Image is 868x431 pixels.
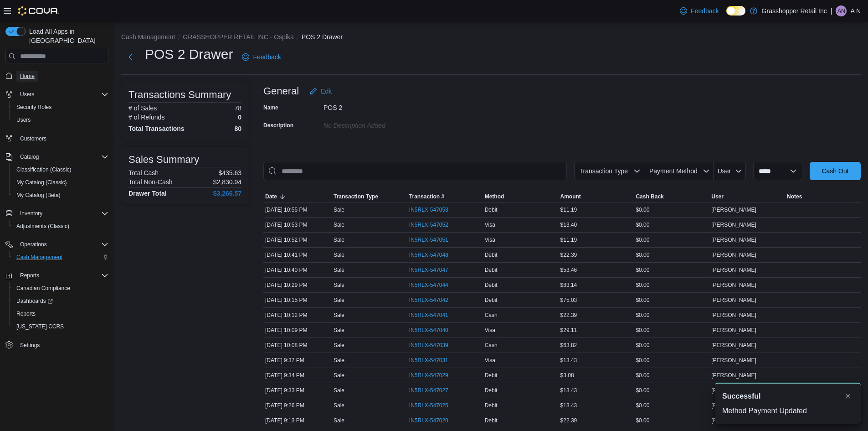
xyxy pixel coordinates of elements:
span: IN5RLX-547039 [409,342,448,349]
span: Cash Out [822,166,848,176]
button: Inventory [16,208,46,219]
a: Home [16,71,38,82]
span: Debit [485,387,498,394]
div: [DATE] 10:55 PM [263,204,332,215]
button: Dismiss toast [842,391,853,402]
span: Catalog [16,151,108,162]
button: Transaction Type [574,162,644,180]
button: User [709,191,785,202]
span: Classification (Classic) [16,166,72,173]
button: Catalog [16,151,42,162]
span: IN5RLX-547040 [409,327,448,334]
p: Sale [334,327,344,334]
span: Operations [20,241,47,248]
div: $0.00 [634,340,709,351]
span: Users [16,116,31,124]
span: Date [265,193,277,200]
span: $22.39 [560,417,577,424]
button: IN5RLX-547051 [409,234,457,245]
p: Sale [334,206,344,213]
button: Method [483,191,559,202]
div: $0.00 [634,310,709,321]
div: A N [836,5,847,16]
span: [PERSON_NAME] [711,327,756,334]
button: IN5RLX-547041 [409,310,457,321]
nav: An example of EuiBreadcrumbs [121,32,861,43]
span: Debit [485,281,498,289]
div: [DATE] 10:40 PM [263,265,332,275]
span: Visa [485,357,495,364]
span: Debit [485,206,498,213]
h6: # of Refunds [128,114,164,121]
span: Debit [485,266,498,274]
h6: Total Non-Cash [128,178,173,186]
p: Sale [334,221,344,228]
img: Cova [18,6,59,16]
button: Home [2,69,112,82]
button: Operations [2,238,112,251]
button: IN5RLX-547029 [409,370,457,381]
div: [DATE] 9:26 PM [263,400,332,411]
div: [DATE] 10:15 PM [263,295,332,306]
button: Classification (Classic) [9,163,112,176]
a: Canadian Compliance [13,283,74,294]
div: [DATE] 10:29 PM [263,280,332,291]
div: [DATE] 10:53 PM [263,219,332,230]
span: Customers [20,135,46,142]
span: Debit [485,417,498,424]
div: [DATE] 9:34 PM [263,370,332,381]
button: Settings [2,338,112,352]
p: Sale [334,342,344,349]
label: Description [263,122,293,129]
p: Sale [334,281,344,289]
span: $22.39 [560,312,577,319]
span: Reports [20,272,39,279]
span: IN5RLX-547041 [409,312,448,319]
button: Customers [2,132,112,145]
button: My Catalog (Classic) [9,176,112,189]
p: $435.63 [218,169,241,177]
button: Security Roles [9,101,112,114]
p: Sale [334,417,344,424]
button: Transaction Type [332,191,407,202]
button: Date [263,191,332,202]
div: POS 2 [324,100,446,111]
a: Dashboards [13,296,56,306]
span: Canadian Compliance [13,283,108,294]
p: Sale [334,402,344,409]
p: Sale [334,296,344,304]
span: Settings [20,342,40,349]
button: IN5RLX-547042 [409,295,457,306]
button: IN5RLX-547053 [409,204,457,215]
a: Classification (Classic) [13,164,75,175]
span: Reports [13,308,108,319]
span: [US_STATE] CCRS [16,323,64,330]
span: IN5RLX-547025 [409,402,448,409]
span: Notes [787,193,802,200]
a: Users [13,114,34,125]
button: Catalog [2,151,112,163]
span: Canadian Compliance [16,285,70,292]
span: IN5RLX-547044 [409,281,448,289]
span: Reports [16,310,36,317]
span: Debit [485,372,498,379]
span: Cash Management [16,254,62,261]
span: Visa [485,221,495,228]
span: Reports [16,270,108,281]
span: User [718,167,731,175]
div: Notification [722,391,853,402]
p: Sale [334,312,344,319]
div: $0.00 [634,370,709,381]
span: Debit [485,402,498,409]
p: 78 [234,104,241,112]
p: | [831,5,832,16]
h6: Total Cash [128,169,159,177]
h3: General [263,86,299,97]
span: My Catalog (Classic) [13,177,108,188]
span: IN5RLX-547051 [409,236,448,244]
span: Washington CCRS [13,321,108,332]
p: $2,830.94 [213,178,241,186]
a: My Catalog (Beta) [13,190,64,201]
p: Sale [334,357,344,364]
span: [PERSON_NAME] [711,281,756,289]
